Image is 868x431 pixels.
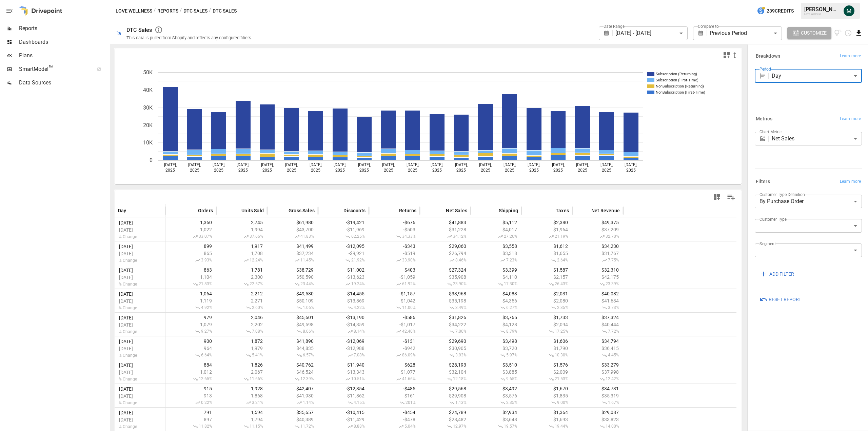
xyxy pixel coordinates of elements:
[262,168,272,173] text: 2025
[321,234,366,239] span: 62.25%
[190,168,199,173] text: 2025
[118,315,138,320] span: [DATE]
[372,227,416,232] span: -$503
[489,206,498,215] button: Sort
[321,353,366,358] span: 7.08%
[529,168,539,173] text: 2025
[423,267,467,273] span: $27,324
[474,298,518,303] span: $4,356
[525,305,569,311] span: 2.35%
[118,329,138,334] span: % Change
[169,234,213,239] span: 33.07%
[474,353,518,358] span: 5.97%
[278,206,288,215] button: Sort
[321,346,366,351] span: -$12,988
[118,282,138,287] span: % Change
[220,315,264,320] span: 2,046
[578,168,587,173] text: 2025
[724,190,739,205] button: Manage Columns
[525,291,569,296] span: $2,031
[321,274,366,280] span: -$13,623
[220,274,264,280] span: 2,300
[220,234,264,239] span: 37.66%
[372,305,416,311] span: 11.00%
[372,298,416,303] span: -$1,042
[220,346,264,351] span: 1,979
[271,338,315,344] span: $41,890
[165,168,175,173] text: 2025
[755,294,806,306] button: Reset Report
[126,35,252,40] div: This data is pulled from Shopify and reflects any configured filters.
[220,251,264,256] span: 1,708
[271,267,315,273] span: $38,729
[432,168,442,173] text: 2025
[499,207,518,214] span: Shipping
[772,132,862,145] div: Net Sales
[321,220,366,225] span: -$19,421
[759,66,771,72] label: Period
[220,258,264,263] span: 12.24%
[271,251,315,256] span: $37,234
[423,298,467,303] span: $35,198
[169,267,213,273] span: 863
[372,251,416,256] span: -$519
[127,206,137,215] button: Sort
[525,298,569,303] span: $2,080
[118,291,138,297] span: [DATE]
[525,338,569,344] span: $1,606
[389,206,398,215] button: Sort
[602,168,611,173] text: 2025
[844,5,854,16] img: Michael Cormack
[474,346,518,351] span: $3,720
[220,267,264,273] span: 1,781
[169,338,213,344] span: 900
[220,243,264,249] span: 1,917
[231,206,241,215] button: Sort
[504,162,516,167] text: [DATE],
[143,104,153,111] text: 30K
[556,207,569,214] span: Taxes
[855,29,863,37] button: Download report
[220,338,264,344] span: 1,872
[209,7,211,15] div: /
[372,258,416,263] span: 33.90%
[423,353,467,358] span: 3.93%
[271,322,315,327] span: $49,598
[474,274,518,280] span: $4,110
[321,322,366,327] span: -$14,359
[19,38,108,46] span: Dashboards
[474,315,518,320] span: $3,765
[333,206,343,215] button: Sort
[321,243,366,249] span: -$12,095
[143,87,153,93] text: 40K
[334,162,346,167] text: [DATE],
[423,258,467,263] span: 8.46%
[372,322,416,327] span: -$1,017
[372,353,416,358] span: 86.09%
[408,168,417,173] text: 2025
[169,305,213,311] span: 4.92%
[576,234,620,239] span: 32.70%
[525,251,569,256] span: $1,655
[754,5,796,17] button: 239Credits
[505,168,514,173] text: 2025
[423,251,467,256] span: $26,794
[423,234,467,239] span: 34.12%
[198,207,213,214] span: Orders
[600,162,613,167] text: [DATE],
[271,353,315,358] span: 6.57%
[359,168,369,173] text: 2025
[183,7,208,15] button: DTC Sales
[756,115,772,123] h6: Metrics
[241,207,264,214] span: Units Sold
[372,243,416,249] span: -$343
[271,329,315,334] span: 8.06%
[474,258,518,263] span: 7.23%
[525,346,569,351] span: $1,790
[343,207,366,214] span: Discounts
[118,220,138,226] span: [DATE]
[143,122,153,129] text: 20K
[525,281,569,287] span: 26.43%
[372,281,416,287] span: 61.92%
[446,207,467,214] span: Net Sales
